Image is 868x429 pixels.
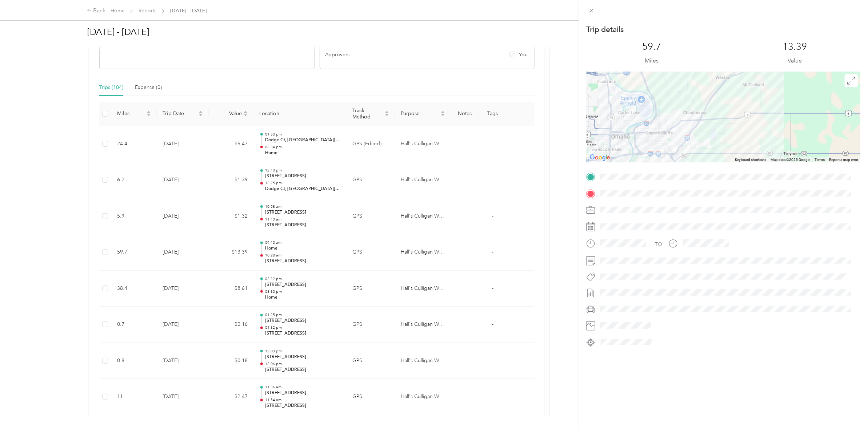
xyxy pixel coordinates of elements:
p: Miles [645,56,659,65]
p: 13.39 [783,41,807,53]
a: Report a map error [829,158,858,162]
button: Keyboard shortcuts [735,157,766,162]
span: Map data ©2025 Google [771,158,810,162]
a: Terms (opens in new tab) [815,158,825,162]
p: Value [788,56,802,65]
img: Google [588,153,612,162]
p: 59.7 [642,41,661,53]
p: Trip details [586,24,624,35]
div: TO [655,240,663,248]
iframe: Everlance-gr Chat Button Frame [827,388,868,429]
a: Open this area in Google Maps (opens a new window) [588,153,612,162]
